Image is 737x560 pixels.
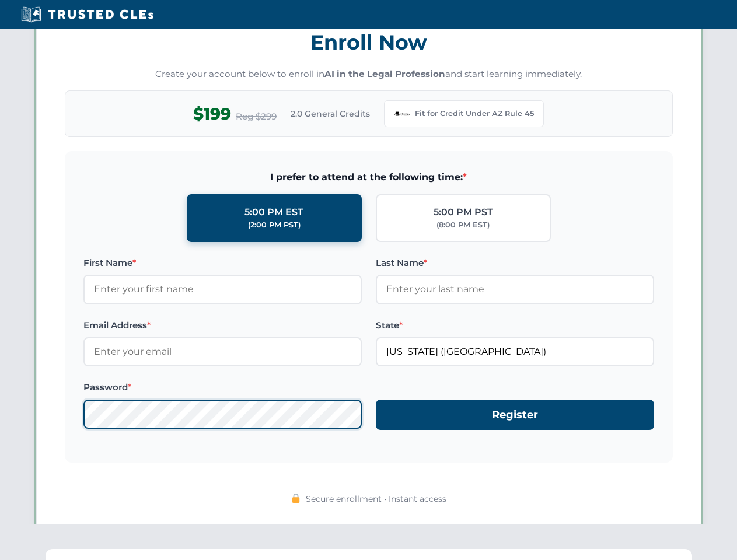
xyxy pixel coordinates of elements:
div: 5:00 PM EST [244,205,303,220]
div: (8:00 PM EST) [436,219,490,231]
span: Reg $299 [236,110,277,124]
label: State [376,318,654,332]
label: Last Name [376,256,654,270]
button: Register [376,400,654,430]
div: 5:00 PM PST [434,205,493,220]
label: Email Address [83,318,362,332]
input: Enter your email [83,337,362,366]
span: I prefer to attend at the following time: [83,170,654,185]
label: First Name [83,256,362,270]
h3: Enroll Now [65,24,673,61]
label: Password [83,380,362,394]
span: 2.0 General Credits [291,107,370,120]
input: Enter your first name [83,275,362,304]
span: $199 [193,101,231,127]
img: 🔒 [291,494,301,503]
span: Secure enrollment • Instant access [306,492,446,505]
input: Enter your last name [376,275,654,304]
img: Arizona Bar [394,106,410,122]
img: Trusted CLEs [18,6,157,23]
strong: AI in the Legal Profession [324,68,445,79]
p: Create your account below to enroll in and start learning immediately. [65,68,673,81]
div: (2:00 PM PST) [248,219,301,231]
span: Fit for Credit Under AZ Rule 45 [415,108,534,120]
input: Arizona (AZ) [376,337,654,366]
